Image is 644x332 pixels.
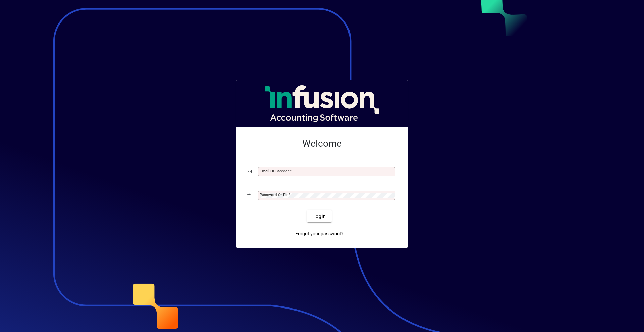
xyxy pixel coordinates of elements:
[260,192,288,197] mat-label: Password or Pin
[312,213,326,220] span: Login
[307,210,331,222] button: Login
[247,138,397,149] h2: Welcome
[260,169,290,173] mat-label: Email or Barcode
[295,230,344,237] span: Forgot your password?
[292,228,346,240] a: Forgot your password?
